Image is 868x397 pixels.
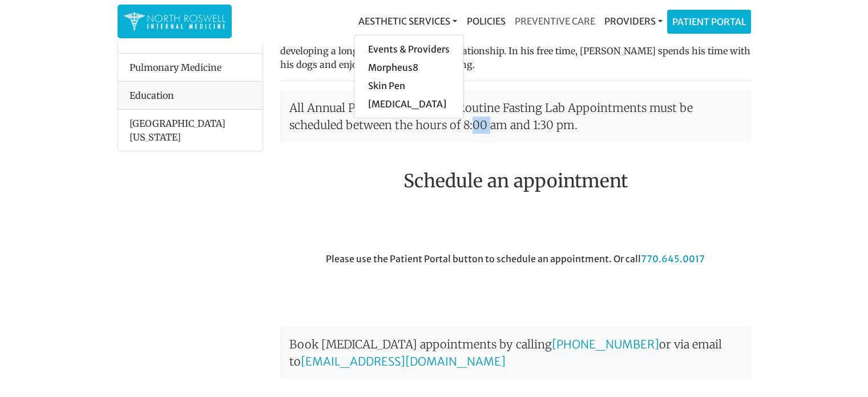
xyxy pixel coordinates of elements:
a: Skin Pen [354,77,463,95]
a: Preventive Care [510,10,599,33]
a: Policies [462,10,510,33]
a: [EMAIL_ADDRESS][DOMAIN_NAME] [301,354,506,368]
img: North Roswell Internal Medicine [123,10,226,33]
a: Events & Providers [354,40,463,58]
a: Morpheus8 [354,58,463,77]
a: [PHONE_NUMBER] [552,337,659,351]
h2: Schedule an appointment [280,170,751,192]
li: [GEOGRAPHIC_DATA][US_STATE] [118,110,263,151]
li: Pulmonary Medicine [118,53,263,82]
a: Patient Portal [668,10,750,33]
a: Providers [599,10,667,33]
a: Aesthetic Services [354,10,462,33]
a: [MEDICAL_DATA] [354,95,463,113]
a: 770.645.0017 [641,253,705,264]
p: Book [MEDICAL_DATA] appointments by calling or via email to [280,327,751,379]
p: All Annual Physical Exams and Routine Fasting Lab Appointments must be scheduled between the hour... [280,90,751,143]
div: Please use the Patient Portal button to schedule an appointment. Or call [272,252,760,316]
div: Education [118,82,263,110]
